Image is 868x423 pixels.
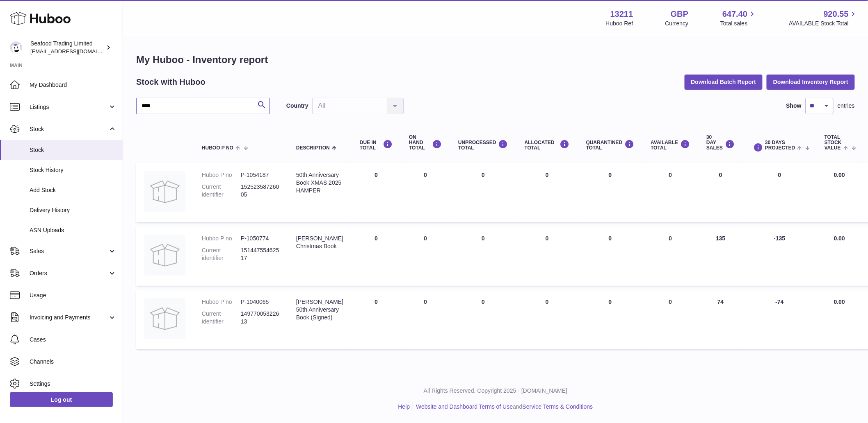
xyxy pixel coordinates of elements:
h2: Stock with Huboo [136,77,206,88]
strong: 13211 [610,9,633,20]
span: 0 [609,172,612,178]
span: entries [838,102,855,110]
span: Stock [30,125,108,133]
td: 0 [698,163,743,222]
span: Orders [30,269,108,277]
button: Download Inventory Report [767,75,855,89]
dt: Current identifier [202,247,241,262]
span: Stock [30,146,116,154]
span: AVAILABLE Stock Total [789,20,858,27]
td: 0 [401,163,450,222]
span: Sales [30,247,108,255]
td: 74 [698,290,743,349]
div: Seafood Trading Limited [30,40,104,55]
td: 135 [698,226,743,286]
span: 30 DAYS PROJECTED [765,140,795,151]
span: 920.55 [824,9,849,20]
span: Settings [30,380,116,388]
a: Website and Dashboard Terms of Use [416,403,513,410]
span: 0 [609,299,612,305]
td: 0 [516,163,578,222]
div: AVAILABLE Total [651,140,690,151]
td: 0 [643,163,699,222]
td: 0 [352,163,401,222]
span: Channels [30,358,116,366]
td: 0 [643,290,699,349]
td: 0 [401,290,450,349]
dd: P-1040065 [241,298,280,306]
td: 0 [401,226,450,286]
div: Currency [665,20,689,27]
a: 647.40 Total sales [720,9,757,27]
span: Total sales [720,20,757,27]
dd: 14977005322613 [241,310,280,326]
strong: GBP [671,9,688,20]
span: 0 [609,235,612,242]
dt: Huboo P no [202,298,241,306]
span: Stock History [30,166,116,174]
div: 50th Anniversary Book XMAS 2025 HAMPER [296,171,343,195]
span: [EMAIL_ADDRESS][DOMAIN_NAME] [30,48,121,54]
div: ON HAND Total [409,135,442,151]
span: 647.40 [722,9,747,20]
div: [PERSON_NAME] 50th Anniversary Book (Signed) [296,298,343,321]
img: internalAdmin-13211@internal.huboo.com [10,41,22,54]
label: Show [786,102,802,110]
td: -135 [743,226,816,286]
span: 0.00 [834,299,845,305]
dt: Current identifier [202,310,241,326]
li: and [413,403,593,411]
a: 920.55 AVAILABLE Stock Total [789,9,858,27]
label: Country [286,102,308,110]
div: [PERSON_NAME] Christmas Book [296,235,343,250]
span: Cases [30,336,116,344]
div: QUARANTINED Total [586,140,635,151]
dd: P-1050774 [241,235,280,242]
td: 0 [643,226,699,286]
td: 0 [450,290,516,349]
img: product image [144,171,185,212]
span: Delivery History [30,206,116,214]
div: ALLOCATED Total [525,140,570,151]
td: 0 [743,163,816,222]
td: 0 [516,226,578,286]
div: 30 DAY SALES [706,135,735,151]
div: Huboo Ref [606,20,633,27]
dt: Current identifier [202,183,241,199]
a: Help [398,403,410,410]
a: Log out [10,392,113,407]
h1: My Huboo - Inventory report [136,53,855,66]
span: Huboo P no [202,145,233,151]
td: 0 [450,226,516,286]
span: Listings [30,103,108,111]
div: DUE IN TOTAL [360,140,393,151]
dd: 15252358726005 [241,183,280,199]
span: Invoicing and Payments [30,314,108,321]
td: 0 [352,226,401,286]
span: Usage [30,292,116,299]
p: All Rights Reserved. Copyright 2025 - [DOMAIN_NAME] [130,387,861,395]
dd: 15144755462517 [241,247,280,262]
span: 0.00 [834,235,845,242]
span: My Dashboard [30,81,116,89]
span: Description [296,145,330,151]
span: 0.00 [834,172,845,178]
td: 0 [352,290,401,349]
td: 0 [450,163,516,222]
dt: Huboo P no [202,235,241,242]
span: ASN Uploads [30,226,116,234]
img: product image [144,298,185,339]
div: UNPROCESSED Total [458,140,508,151]
dd: P-1054187 [241,171,280,179]
td: 0 [516,290,578,349]
button: Download Batch Report [685,75,763,89]
span: Add Stock [30,186,116,194]
td: -74 [743,290,816,349]
a: Service Terms & Conditions [523,403,593,410]
span: Total stock value [825,135,842,151]
img: product image [144,235,185,276]
dt: Huboo P no [202,171,241,179]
